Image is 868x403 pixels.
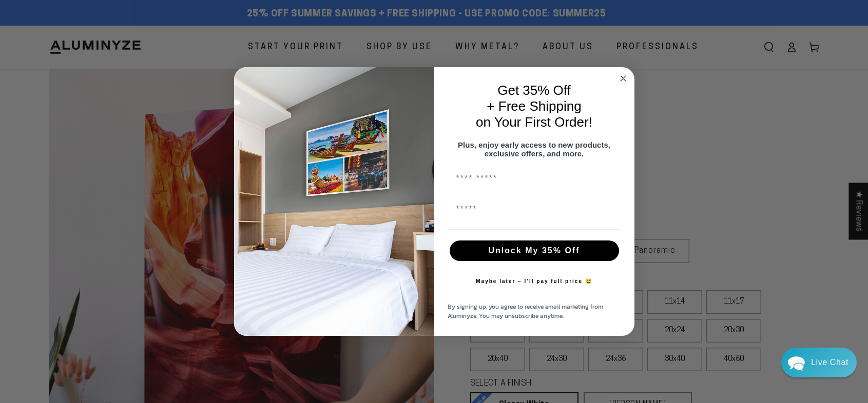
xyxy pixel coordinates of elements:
[458,140,610,158] span: Plus, enjoy early access to new products, exclusive offers, and more.
[811,348,848,377] div: Contact Us Directly
[487,98,581,114] span: + Free Shipping
[497,83,571,98] span: Get 35% Off
[448,230,621,230] img: underline
[781,348,857,377] div: Chat widget toggle
[448,302,603,320] span: By signing up, you agree to receive email marketing from Aluminyze. You may unsubscribe anytime.
[471,271,597,292] button: Maybe later – I’ll pay full price 😅
[476,114,592,130] span: on Your First Order!
[234,67,434,336] img: 728e4f65-7e6c-44e2-b7d1-0292a396982f.jpeg
[617,72,629,85] button: Close dialog
[450,240,619,261] button: Unlock My 35% Off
